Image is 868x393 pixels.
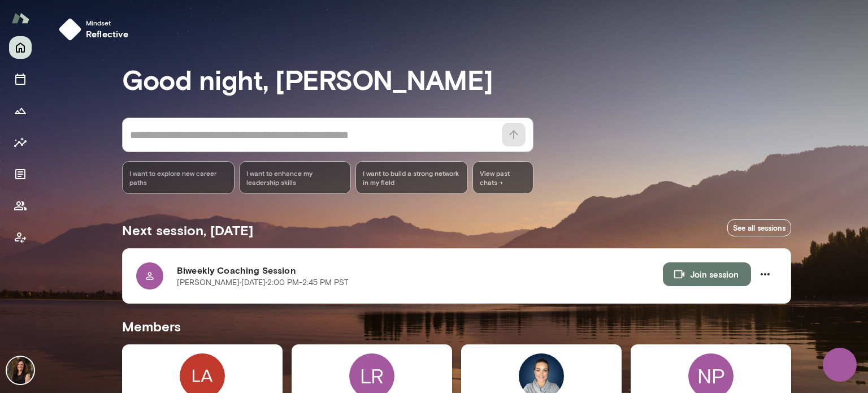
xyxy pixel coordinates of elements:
[122,221,253,239] h5: Next session, [DATE]
[9,163,32,185] button: Documents
[9,131,32,154] button: Insights
[246,169,344,187] span: I want to enhance my leadership skills
[177,277,349,288] p: [PERSON_NAME] · [DATE] · 2:00 PM-2:45 PM PST
[472,161,534,194] span: View past chats ->
[355,161,468,194] div: I want to build a strong network in my field
[129,169,227,187] span: I want to explore new career paths
[9,100,32,122] button: Growth Plan
[363,169,461,187] span: I want to build a strong network in my field
[59,18,81,41] img: mindset
[122,161,235,194] div: I want to explore new career paths
[663,262,751,286] button: Join session
[86,27,129,41] h6: reflective
[122,63,791,95] h3: Good night, [PERSON_NAME]
[177,264,663,277] h6: Biweekly Coaching Session
[86,18,129,27] span: Mindset
[9,226,32,249] button: Client app
[9,68,32,90] button: Sessions
[54,14,138,45] button: Mindsetreflective
[11,7,29,29] img: Mento
[9,195,32,217] button: Members
[239,161,351,194] div: I want to enhance my leadership skills
[9,36,32,59] button: Home
[7,357,34,384] img: Carrie Atkin
[122,317,791,335] h5: Members
[727,219,791,237] a: See all sessions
